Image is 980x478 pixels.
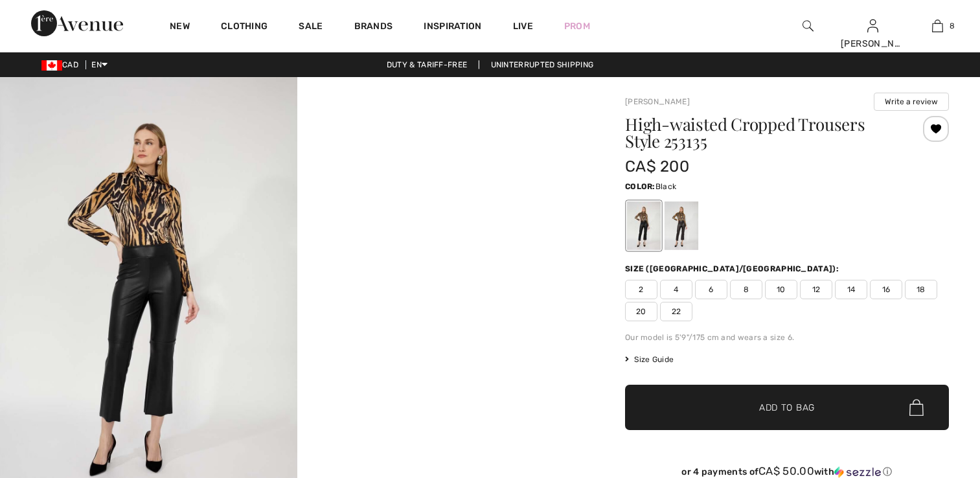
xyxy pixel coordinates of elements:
[655,182,677,191] span: Black
[41,60,62,71] img: Canadian Dollar
[625,263,841,275] div: Size ([GEOGRAPHIC_DATA]/[GEOGRAPHIC_DATA]):
[870,280,902,299] span: 16
[627,201,661,250] div: Black
[758,464,814,477] span: CA$ 50.00
[625,157,689,176] span: CA$ 200
[867,19,878,32] a: Sign In
[424,21,481,34] span: Inspiration
[932,18,943,34] img: My Bag
[660,280,692,299] span: 4
[950,20,955,32] span: 8
[625,280,657,299] span: 2
[906,18,969,34] a: 8
[765,280,797,299] span: 10
[897,381,967,413] iframe: Opens a widget where you can find more information
[841,37,904,51] div: [PERSON_NAME]
[835,280,867,299] span: 14
[31,10,123,36] img: 1ère Avenue
[874,93,949,111] button: Write a review
[867,18,878,34] img: My Info
[625,302,657,321] span: 20
[800,280,832,299] span: 12
[905,280,937,299] span: 18
[91,60,108,69] span: EN
[695,280,727,299] span: 6
[625,354,674,365] span: Size Guide
[297,77,595,225] video: Your browser does not support the video tag.
[625,182,655,191] span: Color:
[660,302,692,321] span: 22
[354,21,393,34] a: Brands
[803,18,814,34] img: search the website
[665,201,698,250] div: Chocolate
[625,97,690,106] a: [PERSON_NAME]
[625,385,949,430] button: Add to Bag
[221,21,268,34] a: Clothing
[41,60,84,69] span: CAD
[170,21,190,34] a: New
[564,19,590,33] a: Prom
[625,465,949,478] div: or 4 payments of with
[730,280,762,299] span: 8
[625,116,895,150] h1: High-waisted Cropped Trousers Style 253135
[299,21,323,34] a: Sale
[834,466,881,478] img: Sezzle
[513,19,533,33] a: Live
[759,401,815,415] span: Add to Bag
[625,332,949,343] div: Our model is 5'9"/175 cm and wears a size 6.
